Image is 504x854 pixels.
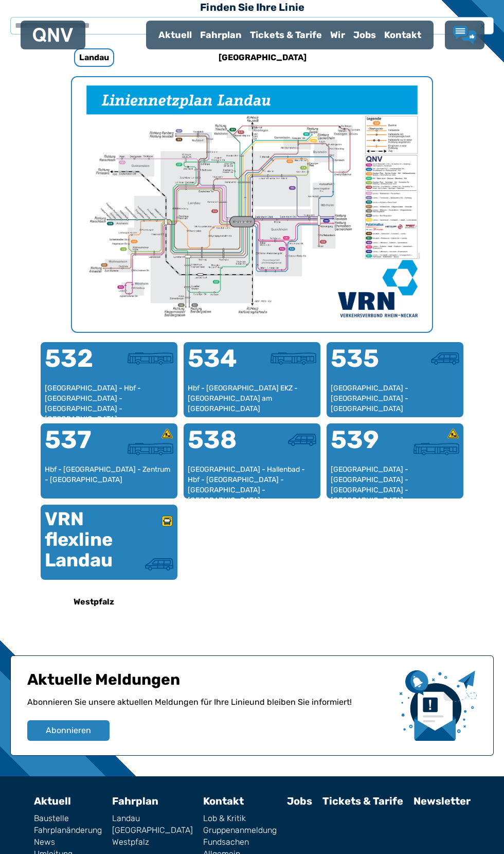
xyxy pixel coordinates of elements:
[331,428,395,465] div: 539
[33,28,73,42] img: QNV Logo
[349,22,380,48] a: Jobs
[188,383,316,414] div: Hbf - [GEOGRAPHIC_DATA] EKZ - [GEOGRAPHIC_DATA] am [GEOGRAPHIC_DATA]
[34,795,71,807] a: Aktuell
[27,720,110,741] button: Abonnieren
[331,346,395,383] div: 535
[196,22,246,48] a: Fahrplan
[45,383,173,414] div: [GEOGRAPHIC_DATA] - Hbf - [GEOGRAPHIC_DATA] - [GEOGRAPHIC_DATA] - [GEOGRAPHIC_DATA] - [GEOGRAPHIC...
[331,383,459,414] div: [GEOGRAPHIC_DATA] - [GEOGRAPHIC_DATA] - [GEOGRAPHIC_DATA]
[413,795,471,807] a: Newsletter
[271,352,316,365] img: Stadtbus
[112,814,193,823] a: Landau
[27,670,391,696] h1: Aktuelle Meldungen
[203,826,277,834] a: Gruppenanmeldung
[45,428,109,465] div: 537
[322,795,403,807] a: Tickets & Tarife
[214,49,311,66] h6: [GEOGRAPHIC_DATA]
[26,45,163,70] a: Landau
[194,45,331,70] a: [GEOGRAPHIC_DATA]
[112,795,158,807] a: Fahrplan
[128,352,173,365] img: Stadtbus
[33,25,73,45] a: QNV Logo
[72,77,432,332] div: My Favorite Images
[203,795,244,807] a: Kontakt
[46,724,91,737] span: Abonnieren
[400,670,477,741] img: newsletter
[27,696,391,720] p: Abonnieren Sie unsere aktuellen Meldungen für Ihre Linie und bleiben Sie informiert!
[326,22,349,48] a: Wir
[154,22,196,48] a: Aktuell
[188,346,252,383] div: 534
[112,826,193,834] a: [GEOGRAPHIC_DATA]
[287,795,312,807] a: Jobs
[45,509,109,571] div: VRN flexline Landau
[331,465,459,495] div: [GEOGRAPHIC_DATA] - [GEOGRAPHIC_DATA] - [GEOGRAPHIC_DATA] - [GEOGRAPHIC_DATA] - [GEOGRAPHIC_DATA]...
[34,838,102,846] a: News
[74,48,114,67] h6: Landau
[72,77,432,332] li: 1 von 1
[45,346,109,383] div: 532
[188,428,252,465] div: 538
[188,465,316,495] div: [GEOGRAPHIC_DATA] - Hallenbad - Hbf - [GEOGRAPHIC_DATA] - [GEOGRAPHIC_DATA] - [GEOGRAPHIC_DATA]
[145,558,173,571] img: Kleinbus
[34,814,102,823] a: Baustelle
[69,594,118,610] h6: Westpfalz
[72,77,432,332] img: Netzpläne Landau Seite 1 von 1
[203,814,277,823] a: Lob & Kritik
[413,443,459,455] img: Stadtbus
[45,465,173,495] div: Hbf - [GEOGRAPHIC_DATA] - Zentrum - [GEOGRAPHIC_DATA]
[246,22,326,48] a: Tickets & Tarife
[288,434,316,446] img: Kleinbus
[26,590,163,614] a: Westpfalz
[453,26,476,44] a: Lob & Kritik
[380,22,425,48] a: Kontakt
[203,838,277,846] a: Fundsachen
[475,20,490,32] span: x
[112,838,193,846] a: Westpfalz
[34,826,102,834] a: Fahrplanänderung
[431,352,459,365] img: Kleinbus
[128,443,173,455] img: Stadtbus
